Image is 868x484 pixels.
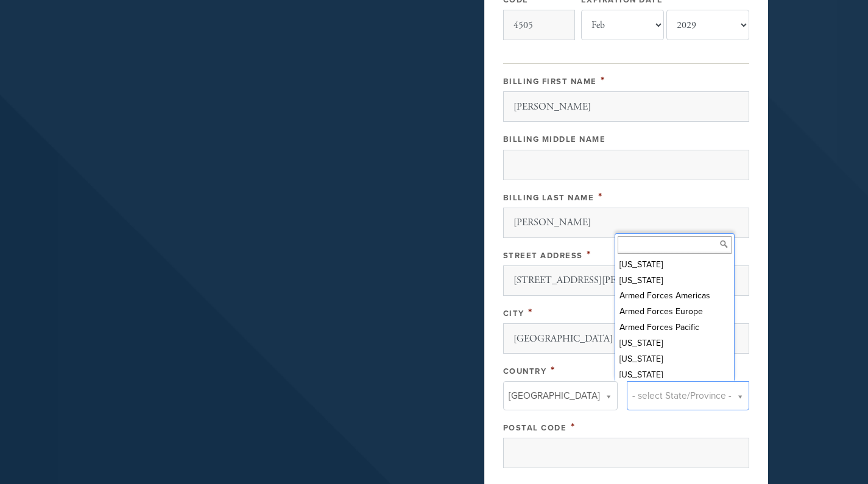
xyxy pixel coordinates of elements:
div: [US_STATE] [615,336,732,352]
div: [US_STATE] [615,258,732,273]
div: Armed Forces Pacific [615,320,732,336]
div: Armed Forces Americas [615,289,732,304]
div: [US_STATE] [615,273,732,289]
div: Armed Forces Europe [615,304,732,320]
div: [US_STATE] [615,352,732,368]
div: [US_STATE] [615,368,732,384]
